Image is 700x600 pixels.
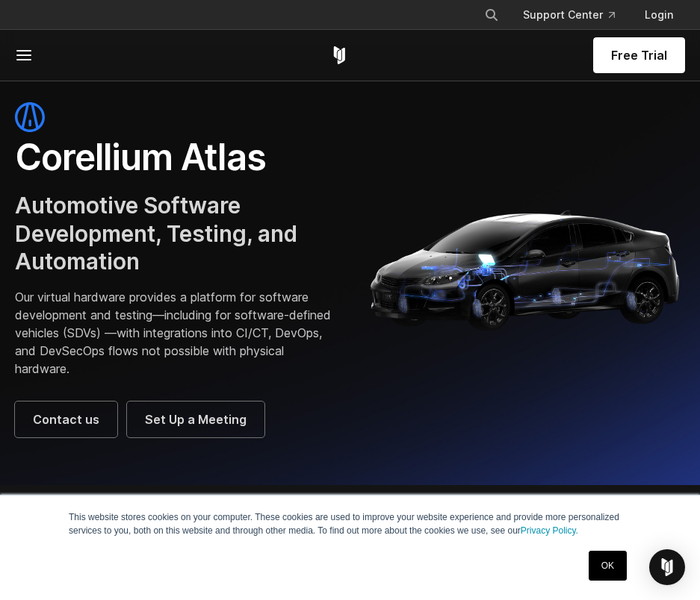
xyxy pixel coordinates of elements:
img: atlas-icon [15,102,45,132]
p: This website stores cookies on your computer. These cookies are used to improve your website expe... [69,510,631,537]
p: Our virtual hardware provides a platform for software development and testing—including for softw... [15,288,335,378]
a: Corellium Home [330,46,349,64]
div: Open Intercom Messenger [649,549,685,585]
a: Login [633,1,685,28]
a: Free Trial [593,37,685,73]
a: Privacy Policy. [521,525,578,536]
span: Contact us [33,410,99,428]
a: OK [589,551,627,581]
a: Support Center [511,1,627,28]
span: Set Up a Meeting [145,410,247,428]
span: Automotive Software Development, Testing, and Automation [15,192,297,275]
img: Corellium_Hero_Atlas_Header [365,201,686,337]
span: Free Trial [611,46,667,64]
button: Search [478,1,505,28]
a: Contact us [15,401,117,437]
a: Set Up a Meeting [127,401,264,437]
div: Navigation Menu [472,1,685,28]
h1: Corellium Atlas [15,135,335,180]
